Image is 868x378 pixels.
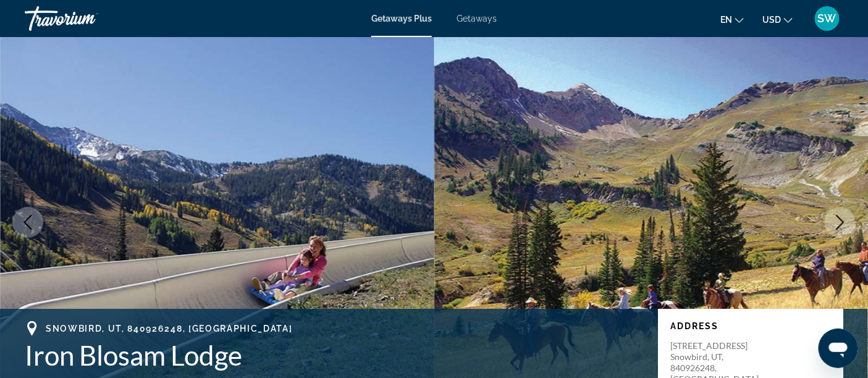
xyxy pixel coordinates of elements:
[371,14,432,23] a: Getaways Plus
[12,207,43,238] button: Previous image
[818,12,836,25] span: SW
[670,321,831,331] p: Address
[762,10,793,28] button: Change currency
[762,15,781,25] span: USD
[720,10,744,28] button: Change language
[25,2,148,35] a: Travorium
[720,15,732,25] span: en
[811,6,843,31] button: User Menu
[457,14,497,23] a: Getaways
[46,324,293,334] span: Snowbird, UT, 840926248, [GEOGRAPHIC_DATA]
[819,329,858,368] iframe: Button to launch messaging window
[25,339,646,371] h1: Iron Blosam Lodge
[825,207,856,238] button: Next image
